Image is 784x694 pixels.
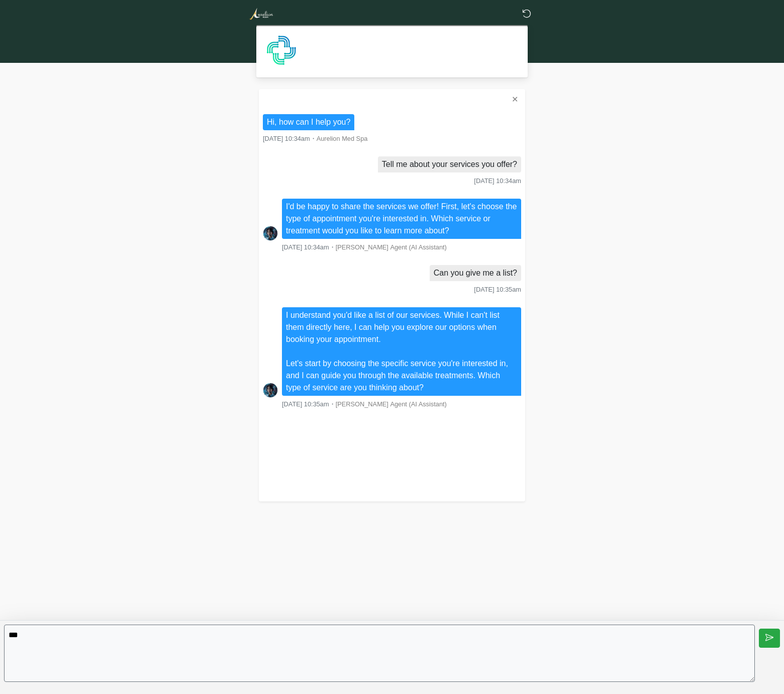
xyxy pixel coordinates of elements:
span: [DATE] 10:34am [282,243,329,251]
small: ・ [282,400,447,408]
span: [DATE] 10:35am [474,286,521,293]
span: [PERSON_NAME] Agent (AI Assistant) [336,243,447,251]
span: [DATE] 10:34am [474,177,521,185]
li: Tell me about your services you offer? [378,156,521,172]
li: I understand you'd like a list of our services. While I can't list them directly here, I can help... [282,307,521,396]
img: Screenshot_2025-06-19_at_17.41.14.png [263,383,278,398]
span: [DATE] 10:34am [263,135,310,142]
li: Hi, how can I help you? [263,114,354,130]
span: Aurelion Med Spa [317,135,368,142]
button: ✕ [509,93,521,106]
small: ・ [263,135,367,142]
img: Agent Avatar [266,35,297,65]
small: ・ [282,243,447,251]
li: I'd be happy to share the services we offer! First, let's choose the type of appointment you're i... [282,199,521,239]
img: Screenshot_2025-06-19_at_17.41.14.png [263,226,278,241]
span: [PERSON_NAME] Agent (AI Assistant) [336,400,447,408]
img: Aurelion Med Spa Logo [249,8,273,20]
li: Can you give me a list? [430,265,521,281]
span: [DATE] 10:35am [282,400,329,408]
